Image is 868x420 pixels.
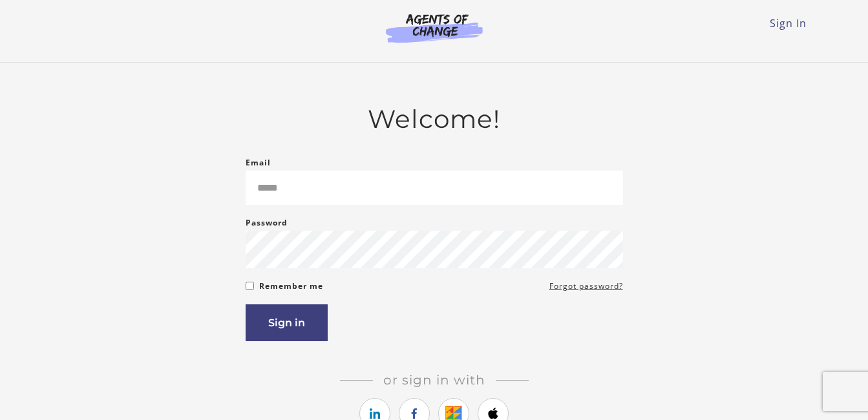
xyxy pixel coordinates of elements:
span: Or sign in with [373,372,496,388]
a: Sign In [770,16,807,30]
button: Sign in [246,304,328,341]
label: Remember me [259,278,323,294]
img: Agents of Change Logo [372,13,496,43]
label: Password [246,215,288,231]
label: Email [246,155,271,171]
a: Forgot password? [549,278,623,294]
h2: Welcome! [246,104,623,134]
